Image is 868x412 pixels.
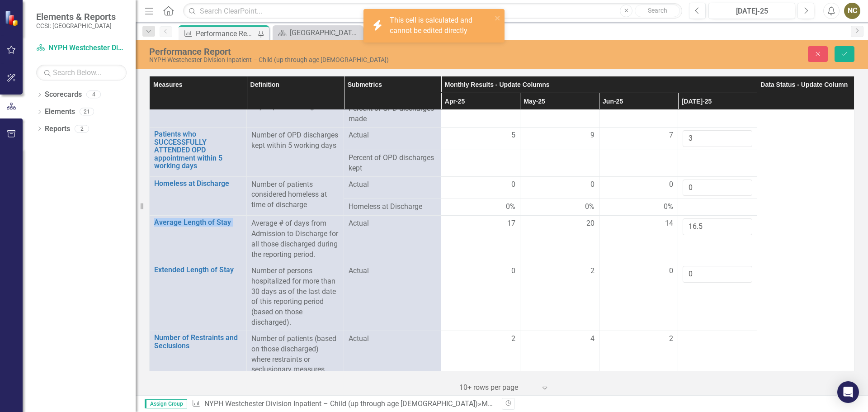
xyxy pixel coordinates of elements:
[45,124,70,134] a: Reports
[349,104,436,124] span: Percent of OPD discharges made
[349,202,436,212] span: Homeless at Discharge
[669,130,673,141] span: 7
[511,266,515,276] span: 0
[349,130,436,141] span: Actual
[665,218,673,229] span: 14
[585,202,594,212] span: 0%
[511,130,515,141] span: 5
[154,266,242,274] a: Extended Length of Stay
[251,218,339,260] p: Average # of days from Admission to Discharge for all those discharged during the reporting period.
[669,334,673,344] span: 2
[669,180,673,190] span: 0
[251,130,339,151] p: Number of OPD discharges kept within 5 working days
[196,28,255,39] div: Performance Report
[669,266,673,276] span: 0
[36,22,116,29] small: CCSI: [GEOGRAPHIC_DATA]
[75,125,89,133] div: 2
[45,90,82,100] a: Scorecards
[149,57,545,63] div: NYPH Westchester Division Inpatient – Child (up through age [DEMOGRAPHIC_DATA])
[349,218,436,229] span: Actual
[149,47,545,57] div: Performance Report
[507,218,515,229] span: 17
[590,180,594,190] span: 0
[154,180,242,188] a: Homeless at Discharge
[154,130,242,170] a: Patients who SUCCESSFULLY ATTENDED OPD appointment within 5 working days
[45,107,75,117] a: Elements
[708,3,795,19] button: [DATE]-25
[251,334,339,385] p: Number of patients (based on those discharged) where restraints or seclusionary measures were uti...
[80,108,94,116] div: 21
[586,218,594,229] span: 20
[590,130,594,141] span: 9
[154,218,242,227] a: Average Length of Stay
[145,399,187,408] span: Assign Group
[390,15,492,36] div: This cell is calculated and cannot be edited directly
[511,334,515,344] span: 2
[192,399,495,409] div: » »
[349,334,436,344] span: Actual
[511,180,515,190] span: 0
[36,65,127,81] input: Search Below...
[36,11,116,22] span: Elements & Reports
[635,5,680,17] button: Search
[290,27,361,38] div: [GEOGRAPHIC_DATA] Page
[481,399,513,408] a: Measures
[506,202,515,212] span: 0%
[590,266,594,276] span: 2
[648,7,667,14] span: Search
[495,13,501,23] button: close
[275,27,361,38] a: [GEOGRAPHIC_DATA] Page
[204,399,478,408] a: NYPH Westchester Division Inpatient – Child (up through age [DEMOGRAPHIC_DATA])
[664,202,673,212] span: 0%
[844,3,860,19] button: NC
[349,153,436,174] span: Percent of OPD discharges kept
[590,334,594,344] span: 4
[837,381,859,403] div: Open Intercom Messenger
[36,43,127,53] a: NYPH Westchester Division Inpatient – Child (up through age [DEMOGRAPHIC_DATA])
[349,266,436,276] span: Actual
[251,180,339,211] p: Number of patients considered homeless at time of discharge
[183,3,682,19] input: Search ClearPoint...
[712,6,792,17] div: [DATE]-25
[251,266,339,328] p: Number of persons hospitalized for more than 30 days as of the last date of this reporting period...
[86,91,101,99] div: 4
[154,334,242,350] a: Number of Restraints and Seclusions
[349,180,436,190] span: Actual
[5,10,21,26] img: ClearPoint Strategy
